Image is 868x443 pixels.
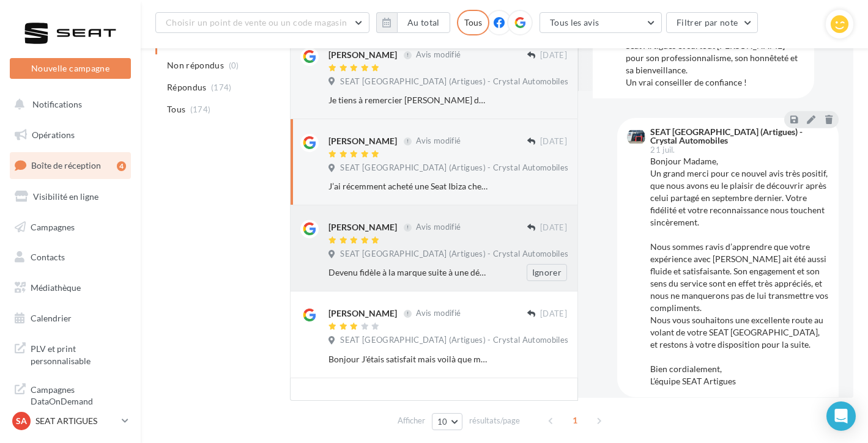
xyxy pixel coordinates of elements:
span: (0) [229,60,239,70]
span: Afficher [398,415,425,427]
div: [PERSON_NAME] [328,49,397,61]
span: Campagnes [31,221,75,232]
span: (174) [211,82,232,92]
div: J’ai récemment acheté une Seat Ibiza chez Seat Artigues et je tiens à souligner la qualité except... [328,180,488,192]
button: Au total [397,12,450,33]
span: Avis modifié [416,50,461,60]
span: [DATE] [540,222,567,233]
div: Je tiens à remercier [PERSON_NAME] de m’avoir permise d’établir un contrat de location. Je suis t... [328,94,488,106]
a: SA SEAT ARTIGUES [10,409,131,433]
div: [PERSON_NAME] [328,307,397,320]
button: Filtrer par note [666,12,759,33]
span: SEAT [GEOGRAPHIC_DATA] (Artigues) - Crystal Automobiles [340,335,568,346]
a: Boîte de réception4 [7,152,133,178]
span: 10 [437,417,448,427]
div: Tous [457,10,489,35]
div: SEAT [GEOGRAPHIC_DATA] (Artigues) - Crystal Automobiles [650,128,826,145]
div: [PERSON_NAME] [328,135,397,147]
button: Notifications [7,92,128,117]
a: Médiathèque [7,275,133,301]
button: Choisir un point de vente ou un code magasin [155,12,369,33]
div: 4 [117,161,126,171]
button: Ignorer [527,264,567,281]
span: SA [16,415,27,427]
span: PLV et print personnalisable [31,340,126,367]
button: Au total [376,12,450,33]
span: Notifications [32,99,82,109]
span: Visibilité en ligne [33,191,98,202]
span: [DATE] [540,136,567,147]
p: SEAT ARTIGUES [35,415,117,427]
span: Médiathèque [31,282,81,293]
span: Non répondus [167,59,224,71]
span: [DATE] [540,309,567,320]
span: Boîte de réception [31,160,101,170]
a: Visibilité en ligne [7,184,133,210]
button: Tous les avis [540,12,662,33]
a: Calendrier [7,306,133,331]
div: [PERSON_NAME] [328,221,397,233]
span: (174) [190,104,211,114]
span: Campagnes DataOnDemand [31,381,126,408]
a: Contacts [7,244,133,270]
button: 10 [432,413,463,430]
span: Opérations [32,130,75,140]
span: [DATE] [540,50,567,61]
a: Campagnes DataOnDemand [7,376,133,412]
span: Avis modifié [416,309,461,318]
span: résultats/page [469,415,520,427]
span: 1 [565,411,585,430]
a: PLV et print personnalisable [7,335,133,372]
span: Répondus [167,81,207,93]
span: SEAT [GEOGRAPHIC_DATA] (Artigues) - Crystal Automobiles [340,76,568,87]
span: Choisir un point de vente ou un code magasin [166,17,347,27]
div: Open Intercom Messenger [826,401,856,431]
span: Avis modifié [416,222,461,232]
span: 21 juil. [650,146,675,154]
span: Tous les avis [550,17,599,27]
div: Bonjour Madame, Un grand merci pour ce nouvel avis très positif, que nous avons eu le plaisir de ... [650,155,829,387]
span: SEAT [GEOGRAPHIC_DATA] (Artigues) - Crystal Automobiles [340,249,568,260]
div: Bonjour J'étais satisfait mais voilà que mon véhicule est bloqué depuis plusieurs semaine pour la... [328,353,488,365]
span: SEAT [GEOGRAPHIC_DATA] (Artigues) - Crystal Automobiles [340,163,568,174]
button: Nouvelle campagne [10,58,131,79]
span: Tous [167,103,185,115]
span: Contacts [31,252,65,262]
span: Avis modifié [416,136,461,146]
div: Devenu fidèle à la marque suite à une déception avec Citroën, j'ai pour la première fois depuis p... [328,266,488,279]
a: Opérations [7,122,133,148]
span: Calendrier [31,313,72,323]
a: Campagnes [7,214,133,240]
